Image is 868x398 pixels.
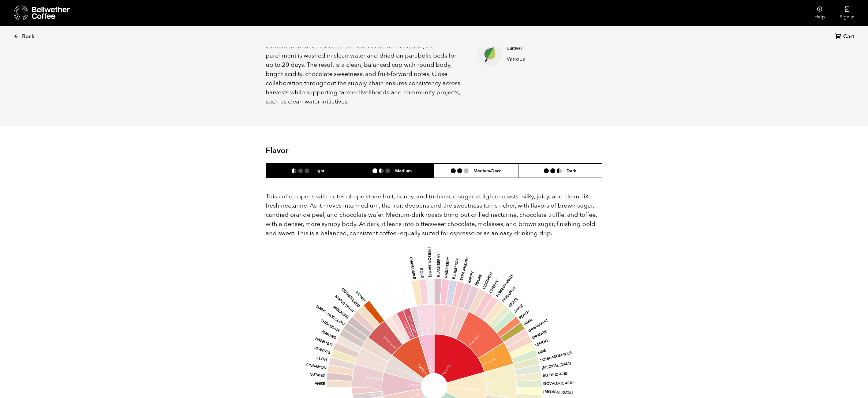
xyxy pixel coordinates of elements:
p: Various [507,55,565,63]
span: Back [22,33,35,40]
h2: Flavor [266,146,378,156]
h6: Light [314,168,324,173]
h6: Medium [395,168,412,173]
span: Cart [843,33,854,40]
h6: Dark [567,168,576,173]
h4: Cultivar [507,45,565,51]
a: Cart [835,33,856,41]
h6: Medium-Dark [473,168,501,173]
p: This coffee opens with notes of ripe stone fruit, honey, and turbinado sugar at lighter roasts—si... [266,192,602,238]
